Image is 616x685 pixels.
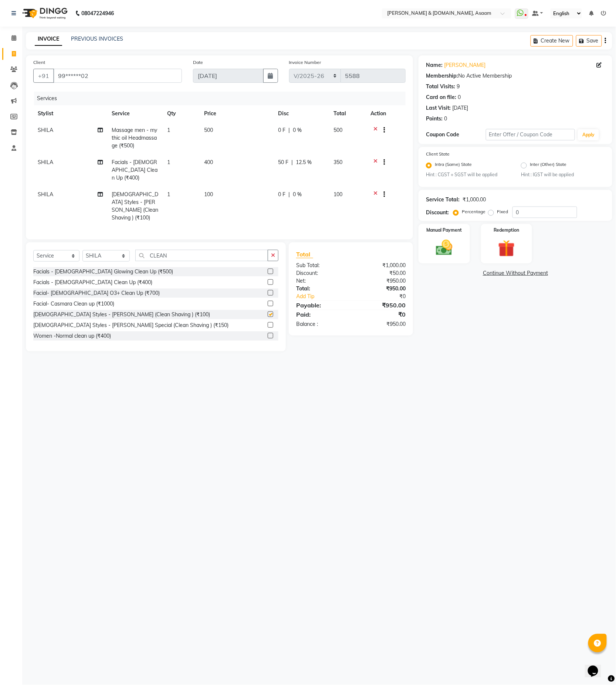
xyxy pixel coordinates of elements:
span: SHILA [38,127,53,133]
span: 100 [334,191,342,198]
div: Coupon Code [426,131,485,139]
div: Card on file: [426,93,456,101]
img: logo [19,3,70,24]
span: 0 % [293,126,302,134]
div: ₹950.00 [351,320,411,328]
span: 400 [204,159,213,166]
span: 0 F [278,191,285,198]
input: Search by Name/Mobile/Email/Code [53,69,182,83]
div: Last Visit: [426,104,451,112]
div: Payable: [291,301,351,310]
div: Total Visits: [426,83,455,91]
div: Service Total: [426,196,460,204]
div: ₹50.00 [351,269,411,277]
span: Massage men - mythic oil Headmassage (₹500) [112,127,157,149]
div: No Active Membership [426,72,605,80]
div: ₹0 [351,310,411,319]
iframe: chat widget [585,655,609,678]
div: [DATE] [452,104,468,112]
span: 12.5 % [296,159,312,166]
label: Date [193,59,203,66]
div: Facials - [DEMOGRAPHIC_DATA] Clean Up (₹400) [33,279,152,286]
button: Apply [578,129,599,140]
span: | [291,159,293,166]
div: ₹950.00 [351,277,411,285]
label: Manual Payment [427,227,462,234]
span: 50 F [278,159,288,166]
th: Price [200,105,274,122]
th: Service [107,105,163,122]
div: Women -Normal clean up (₹400) [33,332,111,340]
span: 500 [204,127,213,133]
span: 1 [167,159,170,166]
div: Paid: [291,310,351,319]
a: Add Tip [291,293,361,300]
input: Search or Scan [135,250,268,261]
div: Balance : [291,320,351,328]
div: ₹950.00 [351,285,411,293]
th: Total [329,105,366,122]
div: Facial- Casmara Clean up (₹1000) [33,300,114,308]
div: Name: [426,61,443,69]
th: Action [366,105,406,122]
small: Hint : IGST will be applied [521,171,605,178]
img: _gift.svg [493,238,520,259]
img: _cash.svg [431,238,458,257]
div: Net: [291,277,351,285]
span: | [288,191,290,198]
label: Intra (Same) State [435,161,472,170]
span: 350 [334,159,342,166]
div: 0 [458,93,461,101]
span: | [288,126,290,134]
span: 1 [167,191,170,198]
div: ₹0 [361,293,411,300]
small: Hint : CGST + SGST will be applied [426,171,510,178]
label: Redemption [494,227,519,234]
button: Save [576,35,602,47]
a: INVOICE [35,33,62,46]
div: Discount: [426,209,449,217]
span: 1 [167,127,170,133]
div: ₹1,000.00 [463,196,486,204]
th: Disc [274,105,329,122]
div: Services [34,92,411,105]
span: Facials - [DEMOGRAPHIC_DATA] Clean Up (₹400) [112,159,158,181]
div: Membership: [426,72,458,80]
div: Points: [426,115,443,123]
div: ₹950.00 [351,301,411,310]
input: Enter Offer / Coupon Code [486,129,575,140]
button: Create New [531,35,573,47]
div: [DEMOGRAPHIC_DATA] Styles - [PERSON_NAME] Special (Clean Shaving ) (₹150) [33,321,229,329]
th: Stylist [33,105,107,122]
label: Fixed [497,208,508,215]
div: 9 [457,83,460,91]
span: SHILA [38,159,53,166]
span: Total [296,251,313,258]
label: Client [33,59,45,66]
div: Facials - [DEMOGRAPHIC_DATA] Glowing Clean Up (₹500) [33,268,173,276]
div: Total: [291,285,351,293]
div: ₹1,000.00 [351,262,411,269]
div: Facial- [DEMOGRAPHIC_DATA] O3+ Clean Up (₹700) [33,289,160,297]
div: 0 [444,115,447,123]
a: [PERSON_NAME] [444,61,485,69]
div: Discount: [291,269,351,277]
span: 100 [204,191,213,198]
label: Inter (Other) State [530,161,566,170]
b: 08047224946 [81,3,114,24]
span: 500 [334,127,342,133]
label: Invoice Number [289,59,321,66]
button: +91 [33,69,54,83]
label: Client State [426,151,450,157]
div: [DEMOGRAPHIC_DATA] Styles - [PERSON_NAME] (Clean Shaving ) (₹100) [33,311,210,318]
span: [DEMOGRAPHIC_DATA] Styles - [PERSON_NAME] (Clean Shaving ) (₹100) [112,191,158,221]
label: Percentage [462,208,485,215]
span: 0 F [278,126,285,134]
span: SHILA [38,191,53,198]
span: 0 % [293,191,302,198]
th: Qty [163,105,200,122]
a: PREVIOUS INVOICES [71,35,123,42]
div: Sub Total: [291,262,351,269]
a: Continue Without Payment [420,269,611,277]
